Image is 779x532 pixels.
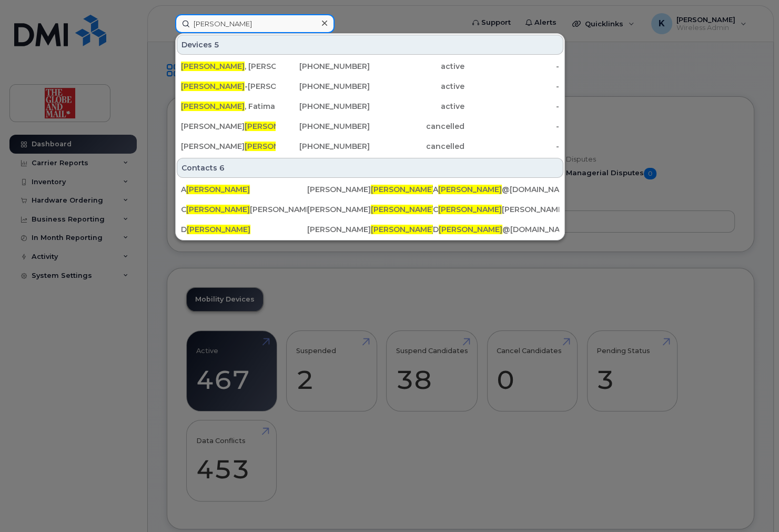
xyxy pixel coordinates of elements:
[433,224,559,235] div: D @[DOMAIN_NAME]
[219,163,225,173] span: 6
[187,225,250,234] span: [PERSON_NAME]
[177,158,563,178] div: Contacts
[371,185,434,194] span: [PERSON_NAME]
[371,225,434,234] span: [PERSON_NAME]
[177,180,563,199] a: A[PERSON_NAME][PERSON_NAME][PERSON_NAME]A[PERSON_NAME]@[DOMAIN_NAME]
[186,185,250,194] span: [PERSON_NAME]
[181,81,276,92] div: -[PERSON_NAME]
[276,141,370,152] div: [PHONE_NUMBER]
[464,141,559,152] div: -
[214,39,219,50] span: 5
[245,142,308,151] span: [PERSON_NAME]
[276,101,370,112] div: [PHONE_NUMBER]
[464,81,559,92] div: -
[186,205,250,214] span: [PERSON_NAME]
[181,141,276,152] div: [PERSON_NAME]
[177,137,563,156] a: [PERSON_NAME][PERSON_NAME][PHONE_NUMBER]cancelled-
[370,141,464,152] div: cancelled
[370,101,464,112] div: active
[370,61,464,72] div: active
[177,35,563,55] div: Devices
[177,117,563,136] a: [PERSON_NAME][PERSON_NAME][PHONE_NUMBER]cancelled-
[177,77,563,96] a: [PERSON_NAME]-[PERSON_NAME][PHONE_NUMBER]active-
[177,220,563,239] a: D[PERSON_NAME][PERSON_NAME][PERSON_NAME]D[PERSON_NAME]@[DOMAIN_NAME]
[181,61,276,72] div: , [PERSON_NAME]
[177,200,563,219] a: C[PERSON_NAME][PERSON_NAME][PERSON_NAME][PERSON_NAME]-[PERSON_NAME]C[PERSON_NAME][PERSON_NAME][EM...
[433,184,559,195] div: A @[DOMAIN_NAME]
[464,121,559,132] div: -
[370,121,464,132] div: cancelled
[438,205,502,214] span: [PERSON_NAME]
[464,101,559,112] div: -
[370,81,464,92] div: active
[276,121,370,132] div: [PHONE_NUMBER]
[181,224,307,235] div: D
[464,61,559,72] div: -
[307,204,433,215] div: [PERSON_NAME] -[PERSON_NAME]
[307,224,433,235] div: [PERSON_NAME]
[181,184,307,195] div: A
[181,102,245,111] span: [PERSON_NAME]
[181,204,307,215] div: C [PERSON_NAME]
[371,205,434,214] span: [PERSON_NAME]
[177,97,563,116] a: [PERSON_NAME], Fatima[PHONE_NUMBER]active-
[438,185,502,194] span: [PERSON_NAME]
[181,62,245,71] span: [PERSON_NAME]
[439,225,502,234] span: [PERSON_NAME]
[245,122,308,131] span: [PERSON_NAME]
[181,101,276,112] div: , Fatima
[307,184,433,195] div: [PERSON_NAME]
[276,81,370,92] div: [PHONE_NUMBER]
[433,204,559,215] div: C [PERSON_NAME][EMAIL_ADDRESS][DOMAIN_NAME]
[181,121,276,132] div: [PERSON_NAME]
[177,57,563,76] a: [PERSON_NAME], [PERSON_NAME][PHONE_NUMBER]active-
[181,82,245,91] span: [PERSON_NAME]
[276,61,370,72] div: [PHONE_NUMBER]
